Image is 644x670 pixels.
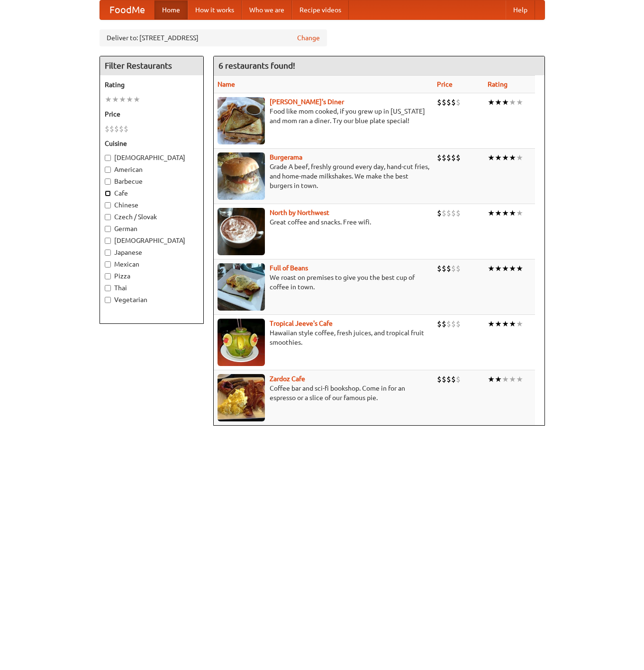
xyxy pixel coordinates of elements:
[442,152,446,163] li: $
[437,374,442,384] li: $
[456,263,461,274] li: $
[456,97,461,107] li: $
[442,97,446,107] li: $
[437,319,442,329] li: $
[109,124,114,134] li: $
[105,285,111,291] input: Thai
[488,374,495,384] li: ★
[456,374,461,384] li: $
[442,319,446,329] li: $
[218,162,429,190] p: Grade A beef, freshly ground every day, hand-cut fries, and home-made milkshakes. We make the bes...
[495,97,502,107] li: ★
[270,320,333,327] a: Tropical Jeeve's Cafe
[114,124,119,134] li: $
[124,124,128,134] li: $
[495,152,502,163] li: ★
[188,0,242,19] a: How it works
[502,97,509,107] li: ★
[456,152,461,163] li: $
[105,224,199,233] label: German
[509,263,516,274] li: ★
[495,374,502,384] li: ★
[451,374,456,384] li: $
[270,375,305,383] a: Zardoz Cafe
[270,264,308,272] a: Full of Beans
[437,80,453,88] a: Price
[437,263,442,274] li: $
[105,202,111,208] input: Chinese
[218,107,429,125] p: Food like mom cooked, if you grew up in [US_STATE] and mom ran a diner. Try our blue plate special!
[451,152,456,163] li: $
[105,200,199,210] label: Chinese
[451,263,456,274] li: $
[270,153,302,161] a: Burgerama
[446,374,451,384] li: $
[442,208,446,218] li: $
[218,328,429,347] p: Hawaiian style coffee, fresh juices, and tropical fruit smoothies.
[446,319,451,329] li: $
[105,94,112,105] li: ★
[100,0,154,19] a: FoodMe
[495,319,502,329] li: ★
[105,153,199,162] label: [DEMOGRAPHIC_DATA]
[509,97,516,107] li: ★
[105,155,111,161] input: [DEMOGRAPHIC_DATA]
[488,97,495,107] li: ★
[105,190,111,197] input: Cafe
[442,263,446,274] li: $
[451,97,456,107] li: $
[451,319,456,329] li: $
[495,263,502,274] li: ★
[218,384,429,402] p: Coffee bar and sci-fi bookshop. Come in for an espresso or a slice of our famous pie.
[218,152,265,200] img: burgerama.jpg
[451,208,456,218] li: $
[488,152,495,163] li: ★
[270,98,344,106] a: [PERSON_NAME]'s Diner
[105,80,199,89] h5: Rating
[100,56,203,75] h4: Filter Restaurants
[105,261,111,268] input: Mexican
[218,61,295,70] ng-pluralize: 6 restaurants found!
[218,263,265,311] img: beans.jpg
[297,33,320,43] a: Change
[105,165,199,174] label: American
[488,208,495,218] li: ★
[488,80,508,88] a: Rating
[100,29,327,46] div: Deliver to: [STREET_ADDRESS]
[509,208,516,218] li: ★
[502,208,509,218] li: ★
[509,374,516,384] li: ★
[119,124,124,134] li: $
[105,297,111,303] input: Vegetarian
[218,80,235,88] a: Name
[270,209,329,216] a: North by Northwest
[105,214,111,220] input: Czech / Slovak
[105,167,111,173] input: American
[105,226,111,232] input: German
[488,319,495,329] li: ★
[105,124,109,134] li: $
[516,263,523,274] li: ★
[506,0,535,19] a: Help
[105,271,199,281] label: Pizza
[437,97,442,107] li: $
[105,212,199,222] label: Czech / Slovak
[446,97,451,107] li: $
[516,374,523,384] li: ★
[516,97,523,107] li: ★
[516,319,523,329] li: ★
[154,0,188,19] a: Home
[456,319,461,329] li: $
[437,152,442,163] li: $
[105,139,199,148] h5: Cuisine
[488,263,495,274] li: ★
[105,236,199,245] label: [DEMOGRAPHIC_DATA]
[502,374,509,384] li: ★
[437,208,442,218] li: $
[105,273,111,279] input: Pizza
[502,152,509,163] li: ★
